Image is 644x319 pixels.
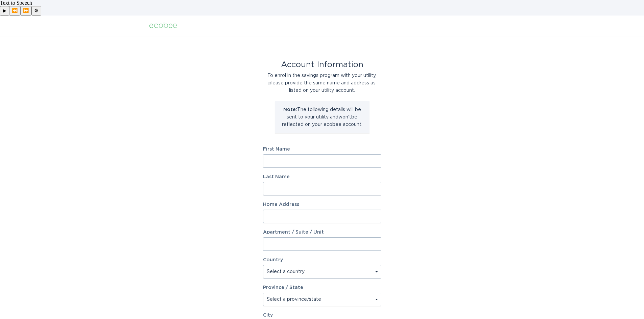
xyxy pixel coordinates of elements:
label: City [263,313,381,318]
p: The following details will be sent to your utility and won't be reflected on your ecobee account. [280,106,364,128]
button: Forward [20,6,31,16]
label: Province / State [263,285,303,290]
label: Country [263,258,283,262]
strong: Note: [283,107,297,112]
label: Last Name [263,175,381,179]
div: ecobee [149,22,177,29]
label: Home Address [263,202,381,207]
button: Previous [9,6,20,16]
label: First Name [263,147,381,152]
label: Apartment / Suite / Unit [263,230,381,235]
div: To enrol in the savings program with your utility, please provide the same name and address as li... [263,72,381,94]
div: Account Information [263,61,381,69]
button: Settings [31,6,41,16]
